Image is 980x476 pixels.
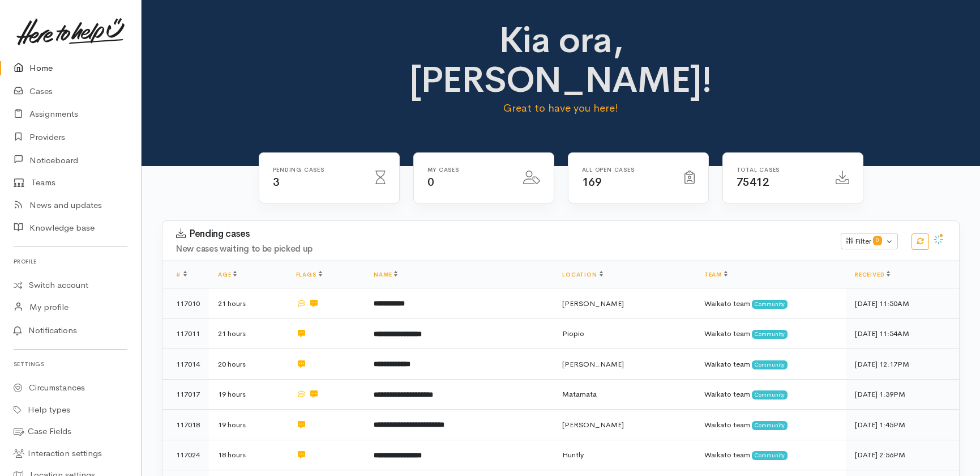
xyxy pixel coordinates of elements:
span: 3 [273,175,280,189]
td: [DATE] 12:17PM [846,349,959,380]
span: [PERSON_NAME] [562,299,624,308]
span: [PERSON_NAME] [562,359,624,369]
span: 0 [873,236,882,245]
h6: Profile [14,254,127,269]
span: Huntly [562,450,584,460]
td: 117010 [162,288,209,319]
h4: New cases waiting to be picked up [176,244,827,254]
span: 0 [427,175,434,189]
a: Received [855,271,890,278]
td: Waikato team [695,349,846,380]
span: 169 [582,175,602,189]
td: [DATE] 1:39PM [846,379,959,410]
td: Waikato team [695,318,846,349]
td: 21 hours [209,288,287,319]
h3: Pending cases [176,228,827,240]
span: Community [752,360,788,369]
td: Waikato team [695,440,846,470]
span: [PERSON_NAME] [562,420,624,430]
span: Community [752,451,788,460]
td: 19 hours [209,410,287,440]
td: 20 hours [209,349,287,380]
td: Waikato team [695,410,846,440]
span: Piopio [562,329,584,338]
h6: My cases [427,167,510,173]
h6: Settings [14,356,127,372]
td: 21 hours [209,318,287,349]
span: Matamata [562,389,597,399]
td: [DATE] 1:45PM [846,410,959,440]
td: [DATE] 11:54AM [846,318,959,349]
td: [DATE] 2:56PM [846,440,959,470]
td: 117018 [162,410,209,440]
td: 117011 [162,318,209,349]
a: Team [704,271,727,278]
a: Location [562,271,602,278]
span: 75412 [737,175,769,189]
td: [DATE] 11:50AM [846,288,959,319]
td: 18 hours [209,440,287,470]
td: 117024 [162,440,209,470]
button: Filter0 [841,233,898,250]
a: Age [218,271,237,278]
a: Flags [296,271,322,278]
td: Waikato team [695,379,846,410]
h6: Pending cases [273,167,362,173]
span: Community [752,421,788,430]
a: Name [374,271,397,278]
td: Waikato team [695,288,846,319]
td: 117017 [162,379,209,410]
p: Great to have you here! [365,100,757,116]
a: # [176,271,187,278]
td: 19 hours [209,379,287,410]
span: Community [752,330,788,339]
span: Community [752,300,788,309]
h1: Kia ora, [PERSON_NAME]! [365,20,757,100]
h6: Total cases [737,167,822,173]
span: Community [752,390,788,399]
h6: All Open cases [582,167,671,173]
td: 117014 [162,349,209,380]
